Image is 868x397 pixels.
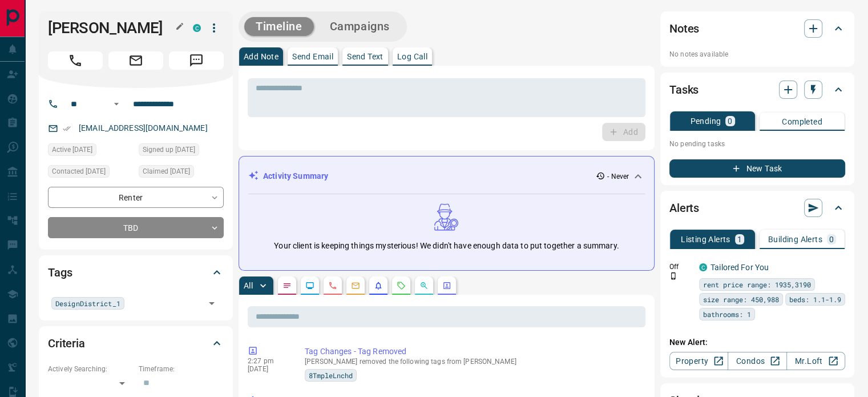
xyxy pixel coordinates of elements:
svg: Email Verified [63,125,71,133]
p: Send Email [292,53,333,61]
span: bathrooms: 1 [703,308,751,320]
div: Tags [48,259,224,286]
p: Pending [690,117,721,125]
p: Send Text [347,53,383,61]
div: Activity Summary- Never [248,166,645,187]
p: Timeframe: [139,364,224,374]
span: beds: 1.1-1.9 [789,294,841,305]
span: Message [169,51,224,70]
p: New Alert: [669,336,845,348]
svg: Agent Actions [442,281,451,290]
span: Call [48,51,103,70]
svg: Opportunities [419,281,429,290]
p: No pending tasks [669,135,845,153]
button: Timeline [244,17,314,36]
svg: Requests [397,281,406,290]
div: condos.ca [699,263,707,271]
div: Tasks [669,76,845,103]
h2: Criteria [48,334,85,352]
span: Claimed [DATE] [143,166,190,177]
p: 2:27 pm [248,357,288,365]
p: 0 [728,117,732,125]
h2: Tags [48,263,72,282]
svg: Calls [328,281,337,290]
span: Signed up [DATE] [143,144,195,155]
button: Campaigns [318,17,401,36]
div: Fri Mar 04 2022 [48,143,133,159]
div: Alerts [669,194,845,222]
p: - Never [607,171,629,182]
span: size range: 450,988 [703,294,779,305]
p: All [244,282,253,290]
p: Tag Changes - Tag Removed [305,346,641,358]
p: Off [669,262,692,272]
p: [DATE] [248,365,288,373]
h2: Alerts [669,199,699,217]
p: Your client is keeping things mysterious! We didn't have enough data to put together a summary. [274,240,619,252]
div: Fri Mar 04 2022 [48,165,133,181]
a: Tailored For You [710,263,769,272]
span: DesignDistrict_1 [55,298,120,309]
p: Building Alerts [768,235,822,243]
p: 0 [829,235,834,243]
span: Active [DATE] [52,144,92,155]
p: Add Note [244,53,278,61]
svg: Push Notification Only [669,272,677,280]
svg: Lead Browsing Activity [305,281,314,290]
div: Renter [48,187,224,208]
a: Condos [728,352,786,370]
a: Property [669,352,728,370]
a: Mr.Loft [786,352,845,370]
span: rent price range: 1935,3190 [703,279,811,290]
svg: Notes [282,281,292,290]
p: Listing Alerts [681,235,730,243]
h2: Tasks [669,81,699,99]
div: Thu Mar 03 2022 [139,143,224,159]
div: Notes [669,15,845,42]
div: condos.ca [193,24,201,32]
div: TBD [48,217,224,238]
h1: [PERSON_NAME] [48,19,176,37]
p: Actively Searching: [48,364,133,374]
span: 8TmpleLnchd [309,370,353,381]
svg: Emails [351,281,360,290]
p: Completed [782,118,822,126]
a: [EMAIL_ADDRESS][DOMAIN_NAME] [79,123,208,133]
h2: Notes [669,19,699,38]
button: Open [204,295,220,311]
svg: Listing Alerts [374,281,383,290]
div: Criteria [48,330,224,357]
button: New Task [669,159,845,178]
p: 1 [737,235,742,243]
span: Email [108,51,163,70]
p: Activity Summary [263,170,328,182]
p: No notes available [669,49,845,59]
p: Log Call [397,53,427,61]
div: Thu Mar 03 2022 [139,165,224,181]
span: Contacted [DATE] [52,166,106,177]
button: Open [110,97,123,111]
p: [PERSON_NAME] removed the following tags from [PERSON_NAME] [305,358,641,366]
